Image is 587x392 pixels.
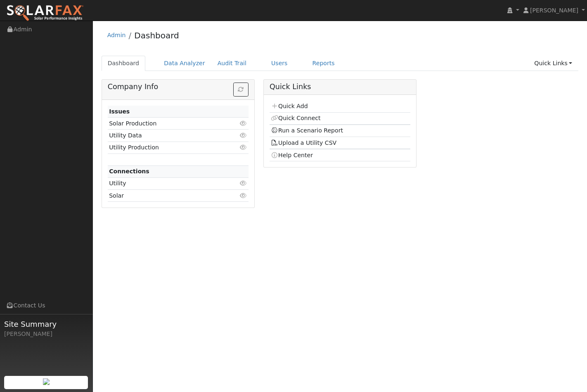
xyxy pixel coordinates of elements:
[43,378,50,385] img: retrieve
[102,56,146,71] a: Dashboard
[306,56,341,71] a: Reports
[6,5,84,22] img: SolarFax
[108,83,249,91] h5: Company Info
[271,152,313,158] a: Help Center
[530,7,578,14] span: [PERSON_NAME]
[107,32,126,38] a: Admin
[109,108,130,115] strong: Issues
[134,31,179,40] a: Dashboard
[271,103,308,109] a: Quick Add
[271,139,336,146] a: Upload a Utility CSV
[240,193,247,198] i: Click to view
[240,120,247,126] i: Click to view
[240,132,247,138] i: Click to view
[108,177,226,189] td: Utility
[271,127,343,134] a: Run a Scenario Report
[108,142,226,153] td: Utility Production
[108,118,226,130] td: Solar Production
[109,168,149,175] strong: Connections
[108,130,226,142] td: Utility Data
[265,56,294,71] a: Users
[108,190,226,202] td: Solar
[270,83,410,91] h5: Quick Links
[158,56,211,71] a: Data Analyzer
[240,144,247,150] i: Click to view
[4,330,88,338] div: [PERSON_NAME]
[271,115,320,121] a: Quick Connect
[240,180,247,186] i: Click to view
[211,56,253,71] a: Audit Trail
[528,56,578,71] a: Quick Links
[4,319,88,330] span: Site Summary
